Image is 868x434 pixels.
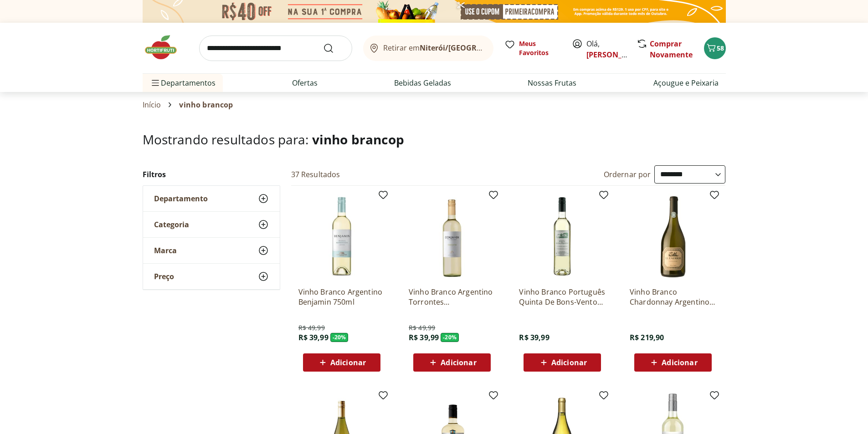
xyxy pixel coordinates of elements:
[292,77,318,88] a: Ofertas
[586,50,646,60] a: [PERSON_NAME]
[586,38,627,60] span: Olá,
[717,44,724,52] span: 58
[154,220,189,229] span: Categoria
[519,287,606,307] a: Vinho Branco Português Quinta De Bons-Ventos 375Ml
[143,212,280,237] button: Categoria
[519,193,606,280] img: Vinho Branco Português Quinta De Bons-Ventos 375Ml
[143,34,188,61] img: Hortifruti
[634,353,712,372] button: Adicionar
[630,193,716,280] img: Vinho Branco Chardonnay Argentino El Enemigo 750ml
[330,359,366,366] span: Adicionar
[298,323,325,332] span: R$ 49,99
[650,39,693,60] a: Comprar Novamente
[154,194,208,203] span: Departamento
[298,193,385,280] img: Vinho Branco Argentino Benjamin 750ml
[420,43,524,53] b: Niterói/[GEOGRAPHIC_DATA]
[143,165,280,184] h2: Filtros
[179,101,233,109] span: vinho brancop
[630,332,664,342] span: R$ 219,90
[409,287,495,307] a: Vinho Branco Argentino Torrontes [PERSON_NAME] 750ml
[413,353,491,372] button: Adicionar
[519,332,549,342] span: R$ 39,99
[323,43,345,54] button: Submit Search
[409,332,439,342] span: R$ 39,99
[504,39,561,57] a: Meus Favoritos
[653,77,719,88] a: Açougue e Peixaria
[704,37,726,59] button: Carrinho
[330,333,349,342] span: - 20 %
[312,131,404,148] span: vinho brancop
[154,246,177,255] span: Marca
[143,186,280,211] button: Departamento
[363,36,493,61] button: Retirar emNiterói/[GEOGRAPHIC_DATA]
[519,39,561,57] span: Meus Favoritos
[409,193,495,280] img: Vinho Branco Argentino Torrontes Benjamin Nieto 750ml
[298,287,385,307] a: Vinho Branco Argentino Benjamin 750ml
[298,332,329,342] span: R$ 39,99
[551,359,587,366] span: Adicionar
[662,359,697,366] span: Adicionar
[143,101,161,109] a: Início
[143,132,726,147] h1: Mostrando resultados para:
[409,323,435,332] span: R$ 49,99
[143,238,280,263] button: Marca
[291,169,340,179] h2: 37 Resultados
[199,36,352,61] input: search
[150,72,216,94] span: Departamentos
[150,72,161,94] button: Menu
[394,77,451,88] a: Bebidas Geladas
[303,353,380,372] button: Adicionar
[143,264,280,289] button: Preço
[441,333,459,342] span: - 20 %
[604,169,651,179] label: Ordernar por
[528,77,576,88] a: Nossas Frutas
[383,44,484,52] span: Retirar em
[524,353,601,372] button: Adicionar
[154,272,174,281] span: Preço
[630,287,716,307] a: Vinho Branco Chardonnay Argentino El Enemigo 750ml
[441,359,476,366] span: Adicionar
